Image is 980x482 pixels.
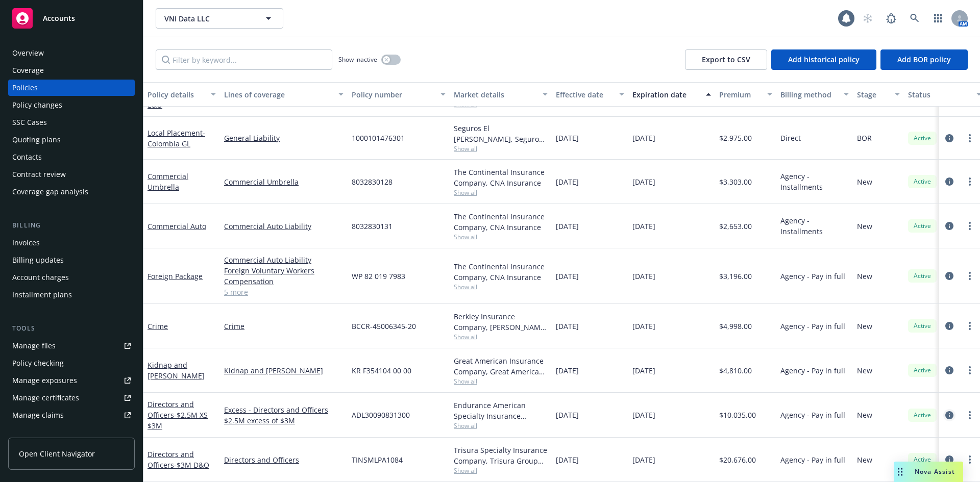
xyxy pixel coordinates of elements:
a: 5 more [224,287,344,297]
div: Manage claims [12,407,64,423]
a: Coverage [8,62,135,79]
a: General Liability [224,133,344,143]
span: Active [912,411,933,420]
a: circleInformation [943,270,955,282]
div: Berkley Insurance Company, [PERSON_NAME] Corporation [454,311,548,333]
span: [DATE] [556,271,579,282]
span: Show all [454,283,548,291]
span: $4,998.00 [719,321,752,332]
span: Show all [454,333,548,341]
a: Invoices [8,235,135,251]
span: Active [912,221,933,231]
span: [DATE] [556,454,579,465]
a: circleInformation [943,409,955,421]
div: Great American Insurance Company, Great American Insurance Group [454,356,548,377]
span: Show all [454,144,548,153]
a: more [964,175,976,188]
a: circleInformation [943,175,955,188]
div: Quoting plans [12,132,61,148]
a: Foreign Package [148,271,203,281]
span: New [857,176,872,187]
a: Switch app [928,8,948,29]
a: circleInformation [943,453,955,466]
span: $3,196.00 [719,271,752,282]
div: Seguros El [PERSON_NAME], Seguros El [PERSON_NAME] [454,123,548,144]
div: Billing updates [12,252,64,268]
span: $2,975.00 [719,133,752,143]
span: New [857,271,872,282]
span: [DATE] [556,321,579,332]
span: $4,810.00 [719,365,752,376]
a: Account charges [8,269,135,286]
a: more [964,409,976,421]
span: BCCR-45006345-20 [352,321,416,332]
span: Agency - Pay in full [780,410,845,420]
span: Show all [454,188,548,197]
span: - $3M D&O [174,460,209,470]
a: Manage files [8,338,135,354]
div: Endurance American Specialty Insurance Company, Sompo International, RT Specialty Insurance Servi... [454,400,548,421]
span: ADL30090831300 [352,410,410,420]
span: 8032830131 [352,221,393,232]
a: Search [904,8,925,29]
a: Commercial Umbrella [148,171,188,192]
span: Show all [454,466,548,475]
span: Nova Assist [915,467,955,476]
button: Nova Assist [894,462,963,482]
a: Policies [8,80,135,96]
div: Coverage [12,62,44,79]
span: Agency - Pay in full [780,271,845,282]
span: Show all [454,233,548,241]
a: Crime [148,321,168,331]
span: New [857,365,872,376]
a: circleInformation [943,132,955,144]
a: Excess - Directors and Officers $2.5M excess of $3M [224,404,344,426]
button: Market details [450,82,552,107]
a: Commercial Auto [148,221,206,231]
div: Billing [8,220,135,231]
span: Accounts [43,14,75,22]
span: VNI Data LLC [164,13,253,24]
div: Status [908,89,970,100]
span: New [857,221,872,232]
span: Show inactive [338,55,377,64]
div: Contacts [12,149,42,165]
div: The Continental Insurance Company, CNA Insurance [454,261,548,283]
a: Overview [8,45,135,61]
span: [DATE] [632,454,655,465]
div: Manage BORs [12,424,60,441]
span: Show all [454,421,548,430]
span: Active [912,134,933,143]
div: Invoices [12,235,40,251]
div: Drag to move [894,462,906,482]
span: - $2.5M XS $3M [148,410,208,430]
a: Manage exposures [8,372,135,389]
span: Active [912,177,933,186]
div: Coverage gap analysis [12,184,88,200]
div: The Continental Insurance Company, CNA Insurance [454,167,548,188]
span: 8032830128 [352,176,393,187]
a: Policy changes [8,97,135,113]
a: Directors and Officers [148,399,208,430]
span: [DATE] [632,271,655,282]
button: Expiration date [628,82,715,107]
span: Agency - Pay in full [780,365,845,376]
a: Kidnap and [PERSON_NAME] [148,360,205,380]
span: [DATE] [556,133,579,143]
span: $2,653.00 [719,221,752,232]
span: [DATE] [632,176,655,187]
span: $3,303.00 [719,176,752,187]
div: The Continental Insurance Company, CNA Insurance [454,211,548,233]
span: BOR [857,133,872,143]
a: Manage claims [8,407,135,423]
a: circleInformation [943,320,955,332]
a: Commercial Auto Liability [224,255,344,265]
button: Stage [853,82,904,107]
button: Add BOR policy [880,49,968,70]
button: VNI Data LLC [156,8,283,29]
span: Export to CSV [702,55,750,64]
div: Policies [12,80,38,96]
a: Kidnap and [PERSON_NAME] [224,365,344,376]
button: Billing method [776,82,853,107]
div: SSC Cases [12,114,47,131]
